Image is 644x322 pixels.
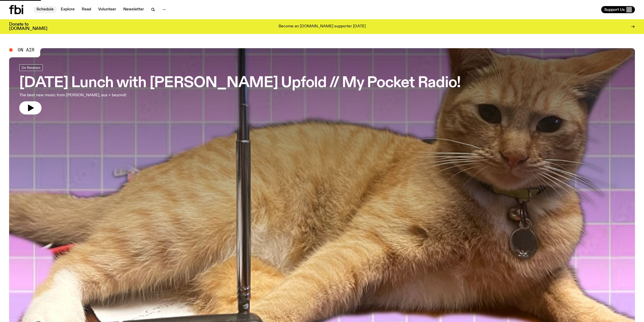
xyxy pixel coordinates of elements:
span: On Air [18,48,34,52]
h3: Donate to [DOMAIN_NAME] [9,22,47,31]
p: The best new music from [PERSON_NAME], aus + beyond! [19,92,149,98]
p: Become an [DOMAIN_NAME] supporter [DATE] [279,24,366,29]
a: On Rotation [19,64,43,71]
a: Newsletter [120,6,147,13]
a: Read [79,6,94,13]
span: Support Us [604,7,625,12]
a: Explore [58,6,78,13]
button: Support Us [601,6,635,13]
a: Schedule [33,6,57,13]
h3: [DATE] Lunch with [PERSON_NAME] Upfold // My Pocket Radio! [19,76,461,90]
span: On Rotation [22,66,40,69]
a: Volunteer [95,6,119,13]
a: [DATE] Lunch with [PERSON_NAME] Upfold // My Pocket Radio!The best new music from [PERSON_NAME], ... [19,64,461,115]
